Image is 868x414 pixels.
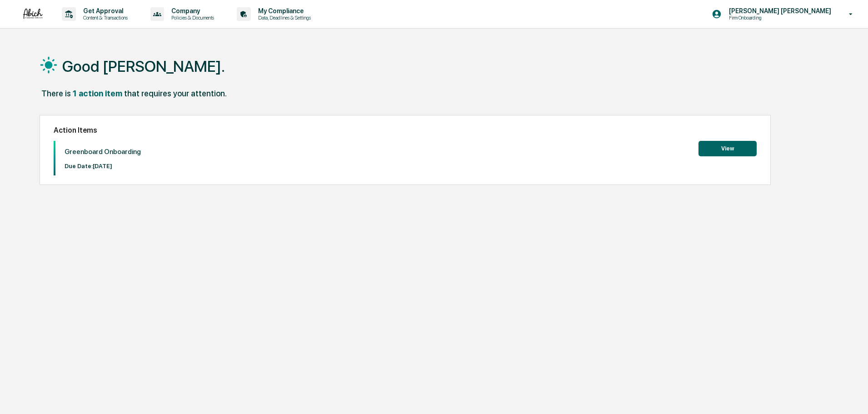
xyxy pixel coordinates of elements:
div: 1 action item [73,89,122,98]
p: Firm Onboarding [722,15,811,21]
p: Greenboard Onboarding [65,148,141,156]
p: Due Date: [DATE] [65,163,141,170]
p: [PERSON_NAME] [PERSON_NAME] [722,7,836,15]
h1: Good [PERSON_NAME]. [62,57,225,75]
button: View [698,141,757,156]
div: There is [41,89,71,98]
p: Company [164,7,219,15]
div: that requires your attention. [124,89,227,98]
img: logo [22,8,44,20]
p: Content & Transactions [76,15,132,21]
p: My Compliance [251,7,315,15]
p: Policies & Documents [164,15,219,21]
h2: Action Items [54,126,757,135]
p: Data, Deadlines & Settings [251,15,315,21]
a: View [698,144,757,152]
p: Get Approval [76,7,132,15]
